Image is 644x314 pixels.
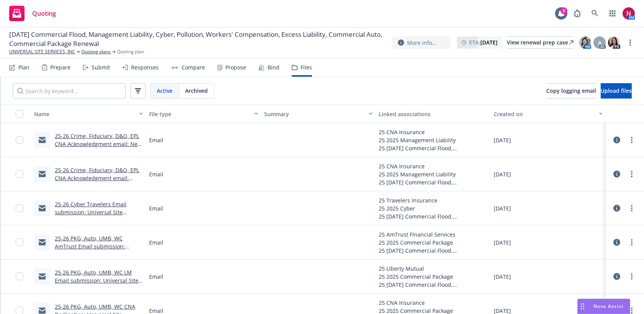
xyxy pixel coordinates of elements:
[379,162,488,170] div: 25 CNA Insurance
[149,238,163,247] span: Email
[577,299,630,314] button: Nova Assist
[182,64,205,71] div: Compare
[407,39,437,47] span: More info...
[225,64,246,71] div: Propose
[546,83,596,99] button: Copy logging email
[494,170,511,178] span: [DATE]
[627,135,636,145] a: more
[379,128,488,136] div: 25 CNA Insurance
[185,87,208,95] span: Archived
[494,238,511,247] span: [DATE]
[626,38,635,47] a: more
[268,64,279,71] div: Bind
[379,196,488,204] div: 25 Travelers Insurance
[578,299,587,314] div: Drag to move
[379,212,488,220] div: 25 [DATE] Commercial Flood, Management Liability, Cyber, Pollution, Workers' Compensation, Excess...
[261,105,376,123] button: Summary
[601,83,632,99] button: Upload files
[146,105,261,123] button: File type
[570,6,585,21] a: Report a Bug
[494,136,511,144] span: [DATE]
[149,273,163,281] span: Email
[18,64,30,71] div: Plan
[598,39,601,47] span: A
[117,48,144,55] span: Quoting plan
[149,204,163,212] span: Email
[379,204,488,212] div: 25 2025 Cyber
[379,299,488,307] div: 25 CNA Insurance
[31,105,146,123] button: Name
[34,110,135,118] div: Name
[264,110,365,118] div: Summary
[480,39,498,46] strong: [DATE]
[494,204,511,212] span: [DATE]
[579,36,591,49] img: photo
[376,105,491,123] button: Linked associations
[157,87,172,95] span: Active
[593,303,624,309] span: Nova Assist
[16,273,23,280] input: Toggle Row Selected
[13,83,126,99] input: Search by keyword...
[16,110,23,118] input: Select all
[55,201,129,232] a: 25-26 Cyber Travelers Email submission: Universal Site Services: 25-26 Management Liability Renewal
[9,48,75,55] a: UNIVERSAL SITE SERVICES, INC
[379,273,488,281] div: 25 2025 Commercial Package
[301,64,312,71] div: Files
[55,235,135,274] a: 25-26 PKG, Auto, UMB, WC AmTrust Email submission: Universal Site Services: 25-26 PKG, Auto, UMB,...
[379,281,488,289] div: 25 [DATE] Commercial Flood, Management Liability, Cyber, Pollution, Workers' Compensation, Excess...
[16,238,23,246] input: Toggle Row Selected
[560,7,567,14] div: 5
[507,36,573,49] a: View renewal prep case
[546,87,596,94] span: Copy logging email
[601,87,632,94] span: Upload files
[379,230,488,238] div: 25 AmTrust Financial Services
[9,30,386,48] span: [DATE] Commercial Flood, Management Liability, Cyber, Pollution, Workers' Compensation, Excess Li...
[627,204,636,213] a: more
[392,36,451,49] button: More info...
[16,170,23,178] input: Toggle Row Selected
[6,3,59,24] a: Quoting
[494,110,594,118] div: Created on
[494,273,511,281] span: [DATE]
[587,6,603,21] a: Search
[32,10,56,16] span: Quoting
[627,272,636,281] a: more
[92,64,110,71] div: Submit
[379,178,488,186] div: 25 [DATE] Commercial Flood, Management Liability, Cyber, Pollution, Workers' Compensation, Excess...
[623,7,635,20] img: photo
[379,136,488,144] div: 25 2025 Management Liability
[608,36,620,49] img: photo
[627,169,636,179] a: more
[50,64,71,71] div: Prepare
[469,38,498,46] span: ETA :
[491,105,606,123] button: Created on
[55,269,138,300] a: 25-26 PKG, Auto, UMB, WC LM Email submission: Universal Site Services: 25-26 PKG, Auto, UMB, WC Q...
[379,265,488,273] div: 25 Liberty Mutual
[16,204,23,212] input: Toggle Row Selected
[149,110,250,118] div: File type
[379,170,488,178] div: 25 2025 Management Liability
[627,238,636,247] a: more
[149,170,163,178] span: Email
[81,48,111,55] a: Quoting plans
[379,144,488,152] div: 25 [DATE] Commercial Flood, Management Liability, Cyber, Pollution, Workers' Compensation, Excess...
[605,6,620,21] a: Switch app
[131,64,159,71] div: Responses
[55,132,142,172] a: 25-26 Crime, Fiduciary, D&O, EPL CNA Acknowledgment email: New Business Confirmation for Universa...
[379,238,488,247] div: 25 2025 Commercial Package
[379,247,488,255] div: 25 [DATE] Commercial Flood, Management Liability, Cyber, Pollution, Workers' Compensation, Excess...
[379,110,488,118] div: Linked associations
[16,136,23,144] input: Toggle Row Selected
[55,166,141,206] a: 25-26 Crime, Fiduciary, D&O, EPL CNA Acknowledgment email: Universal Site Services: 25-26 Crime, ...
[149,136,163,144] span: Email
